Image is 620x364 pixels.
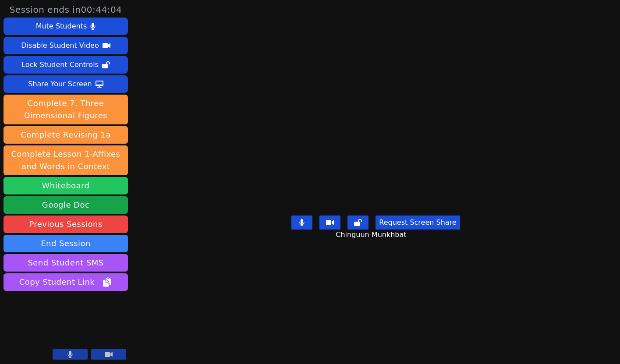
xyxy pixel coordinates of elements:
button: Copy Student Link [4,273,128,291]
div: Lock Student Controls [21,58,99,72]
button: Complete Lesson 1-Affixes and Words in Context [4,145,128,175]
div: Disable Student Video [21,39,99,53]
a: Previous Sessions [4,216,128,233]
button: Complete 7. Three Dimensional Figures [4,95,128,124]
span: Chinguun Munkhbat [336,230,408,240]
button: Send Student SMS [4,254,128,272]
div: Mute Students [36,19,87,33]
button: Lock Student Controls [4,56,128,74]
button: Disable Student Video [4,37,128,54]
time: 00:44:04 [81,4,122,15]
button: Whiteboard [4,177,128,194]
span: Session ends in [10,4,122,16]
span: Copy Student Link [19,276,112,288]
button: Request Screen Share [376,216,460,230]
button: End Session [4,235,128,252]
button: Complete Revising 1a [4,126,128,144]
button: Mute Students [4,18,128,35]
a: Google Doc [4,196,128,214]
button: Share Your Screen [4,75,128,93]
div: Share Your Screen [28,77,92,91]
